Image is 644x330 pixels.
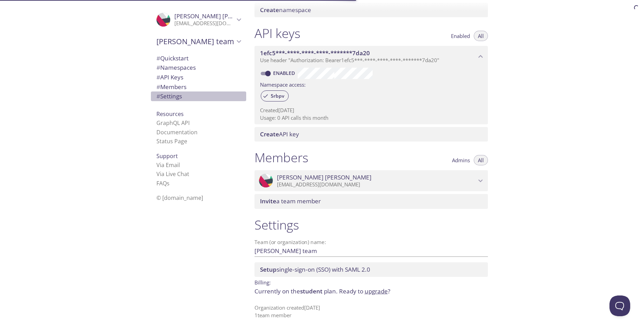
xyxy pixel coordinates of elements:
span: a team member [260,197,321,205]
span: # [156,73,160,81]
div: Namespaces [151,63,246,72]
span: Settings [156,92,182,100]
span: # [156,64,160,71]
span: Members [156,83,186,91]
span: Namespaces [156,64,196,71]
a: GraphQL API [156,119,190,127]
p: Currently on the plan. [254,287,488,296]
button: All [474,155,488,165]
span: [PERSON_NAME] [PERSON_NAME] [174,12,269,20]
p: Billing: [254,277,488,287]
a: Via Email [156,161,180,169]
div: Quickstart [151,54,246,63]
h1: Settings [254,217,488,233]
label: Team (or organization) name: [254,240,326,245]
span: Invite [260,197,276,205]
span: [PERSON_NAME] team [156,37,234,46]
div: Team Settings [151,91,246,101]
span: API key [260,130,299,138]
div: Invite a team member [254,194,488,208]
p: Usage: 0 API calls this month [260,114,482,122]
span: API Keys [156,73,183,81]
div: Members [151,82,246,92]
a: Documentation [156,128,198,136]
span: Quickstart [156,54,189,62]
span: Create [260,130,279,138]
button: Admins [448,155,474,165]
label: Namespace access: [260,79,306,89]
div: 5rbpv [261,90,289,101]
span: # [156,83,160,91]
a: FAQ [156,179,170,187]
div: Setup SSO [254,262,488,277]
div: Carlos Daniel's team [151,32,246,50]
p: [EMAIL_ADDRESS][DOMAIN_NAME] [174,20,234,27]
p: [EMAIL_ADDRESS][DOMAIN_NAME] [277,181,476,188]
span: single-sign-on (SSO) with SAML 2.0 [260,265,370,273]
span: Resources [156,110,184,118]
span: Ready to ? [339,287,390,295]
div: Create API Key [254,127,488,142]
span: [PERSON_NAME] [PERSON_NAME] [277,174,372,181]
a: upgrade [365,287,388,295]
div: API Keys [151,72,246,82]
h1: Members [254,150,308,165]
div: Carlos Daniel Ayala Ramos [151,8,246,31]
button: All [474,31,488,41]
div: Carlos Daniel Ayala Ramos [254,170,488,192]
span: Setup [260,265,277,273]
span: © [DOMAIN_NAME] [156,194,203,202]
span: student [300,287,323,295]
span: Support [156,152,178,160]
span: s [167,179,170,187]
a: Enabled [272,70,298,76]
p: Created [DATE] [260,107,482,114]
span: 5rbpv [267,93,288,99]
span: # [156,92,160,100]
h1: API keys [254,26,300,41]
a: Status Page [156,137,187,145]
iframe: Help Scout Beacon - Open [609,295,630,316]
button: Enabled [447,31,474,41]
p: Organization created [DATE] 1 team member [254,304,488,319]
span: # [156,54,160,62]
a: Via Live Chat [156,170,189,178]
